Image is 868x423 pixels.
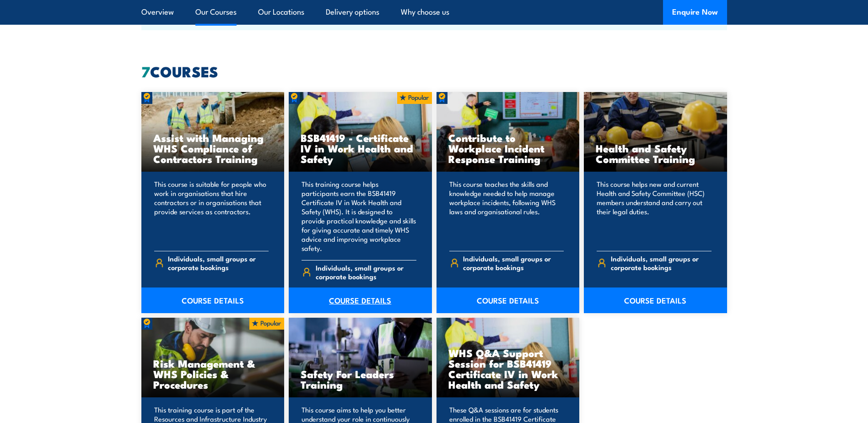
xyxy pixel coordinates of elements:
h3: Assist with Managing WHS Compliance of Contractors Training [153,132,273,164]
a: COURSE DETAILS [437,287,580,313]
h3: Health and Safety Committee Training [596,143,715,164]
h3: BSB41419 - Certificate IV in Work Health and Safety [301,132,420,164]
span: Individuals, small groups or corporate bookings [168,254,269,271]
h3: Safety For Leaders Training [301,369,420,390]
strong: 7 [141,60,150,82]
p: This training course helps participants earn the BSB41419 Certificate IV in Work Health and Safet... [302,179,416,253]
span: Individuals, small groups or corporate bookings [316,263,416,281]
p: This course is suitable for people who work in organisations that hire contractors or in organisa... [154,179,269,244]
span: Individuals, small groups or corporate bookings [463,254,564,271]
h3: WHS Q&A Support Session for BSB41419 Certificate IV in Work Health and Safety [448,347,568,390]
h3: Risk Management & WHS Policies & Procedures [153,358,273,390]
p: This course helps new and current Health and Safety Committee (HSC) members understand and carry ... [597,179,712,244]
a: COURSE DETAILS [141,287,285,313]
h3: Contribute to Workplace Incident Response Training [448,132,568,164]
span: Individuals, small groups or corporate bookings [611,254,712,271]
a: COURSE DETAILS [289,287,432,313]
a: COURSE DETAILS [584,287,727,313]
p: This course teaches the skills and knowledge needed to help manage workplace incidents, following... [449,179,564,244]
h2: COURSES [141,65,727,77]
